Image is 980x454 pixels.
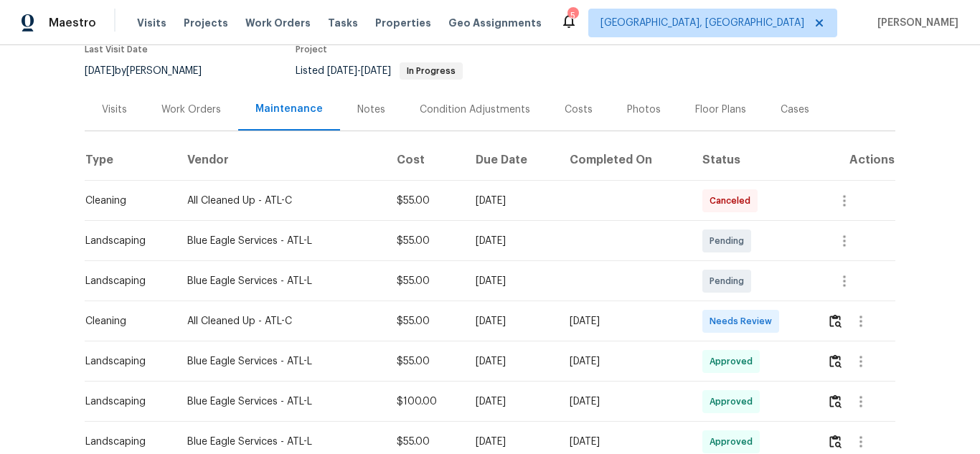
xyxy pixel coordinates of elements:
div: Blue Eagle Services - ATL-L [187,394,374,409]
span: - [327,66,391,76]
span: [DATE] [85,66,115,76]
div: $55.00 [397,234,453,248]
span: Properties [375,16,431,30]
span: Pending [710,274,750,288]
div: Blue Eagle Services - ATL-L [187,274,374,288]
div: 5 [567,9,578,23]
div: Costs [565,103,593,117]
span: Approved [710,354,758,369]
div: Blue Eagle Services - ATL-L [187,354,374,369]
th: Actions [816,141,895,181]
div: Photos [627,103,661,117]
span: [PERSON_NAME] [872,16,958,30]
span: [DATE] [327,66,357,76]
div: $55.00 [397,314,453,328]
div: [DATE] [570,354,679,369]
div: All Cleaned Up - ATL-C [187,314,374,328]
div: Blue Eagle Services - ATL-L [187,435,374,449]
div: [DATE] [570,314,679,328]
div: $55.00 [397,354,453,369]
img: Review Icon [829,314,842,328]
span: Listed [296,66,463,76]
img: Review Icon [829,435,842,448]
div: [DATE] [570,435,679,449]
span: Tasks [328,18,358,28]
th: Vendor [176,141,385,181]
div: All Cleaned Up - ATL-C [187,194,374,208]
th: Due Date [464,141,558,181]
span: Approved [710,435,758,449]
span: Needs Review [710,314,778,328]
button: Review Icon [827,384,844,419]
div: $55.00 [397,194,453,208]
span: In Progress [401,67,461,75]
span: Geo Assignments [448,16,542,30]
div: Floor Plans [695,103,746,117]
div: Cleaning [85,194,164,208]
div: $55.00 [397,274,453,288]
div: Maintenance [255,102,323,116]
th: Status [691,141,816,181]
div: Notes [357,103,385,117]
div: Condition Adjustments [420,103,530,117]
div: $100.00 [397,394,453,409]
div: [DATE] [476,314,547,328]
span: Approved [710,394,758,409]
span: [GEOGRAPHIC_DATA], [GEOGRAPHIC_DATA] [600,16,804,30]
div: [DATE] [476,354,547,369]
div: Cases [781,103,809,117]
button: Review Icon [827,344,844,379]
span: Last Visit Date [85,45,148,54]
div: Landscaping [85,394,164,409]
div: Blue Eagle Services - ATL-L [187,234,374,248]
div: Landscaping [85,354,164,369]
span: Project [296,45,327,54]
span: Visits [137,16,166,30]
div: [DATE] [570,394,679,409]
div: [DATE] [476,194,547,208]
span: [DATE] [361,66,391,76]
th: Cost [385,141,465,181]
div: [DATE] [476,274,547,288]
th: Type [85,141,176,181]
span: Maestro [49,16,96,30]
img: Review Icon [829,354,842,368]
div: Cleaning [85,314,164,328]
th: Completed On [558,141,691,181]
div: [DATE] [476,435,547,449]
span: Work Orders [245,16,311,30]
div: Landscaping [85,435,164,449]
div: Landscaping [85,274,164,288]
div: Work Orders [161,103,221,117]
span: Canceled [710,194,756,208]
div: [DATE] [476,394,547,409]
span: Pending [710,234,750,248]
div: by [PERSON_NAME] [85,62,219,80]
div: [DATE] [476,234,547,248]
div: Visits [102,103,127,117]
div: Landscaping [85,234,164,248]
div: $55.00 [397,435,453,449]
span: Projects [184,16,228,30]
button: Review Icon [827,304,844,339]
img: Review Icon [829,394,842,408]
